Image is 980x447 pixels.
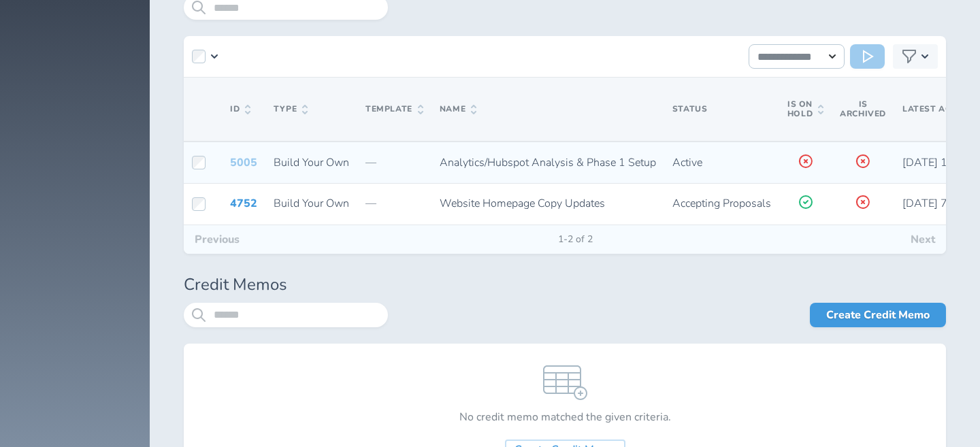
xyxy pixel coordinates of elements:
[440,105,476,114] span: Name
[230,105,250,114] span: ID
[459,411,671,423] h3: No credit memo matched the given criteria.
[274,196,349,211] span: Build Your Own
[810,303,946,327] a: Create Credit Memo
[365,155,376,170] span: —
[840,99,886,119] span: Is Archived
[274,155,349,170] span: Build Your Own
[365,196,376,211] span: —
[850,44,885,69] button: Run Action
[787,100,823,119] span: Is On Hold
[672,196,771,211] span: Accepting Proposals
[547,234,604,245] span: 1-2 of 2
[230,196,257,211] a: 4752
[184,225,250,254] button: Previous
[230,155,257,170] a: 5005
[184,276,946,295] h1: Credit Memos
[365,105,423,114] span: Template
[900,225,946,254] button: Next
[672,155,702,170] span: Active
[274,105,308,114] span: Type
[672,103,708,114] span: Status
[440,155,656,170] span: Analytics/Hubspot Analysis & Phase 1 Setup
[440,196,605,211] span: Website Homepage Copy Updates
